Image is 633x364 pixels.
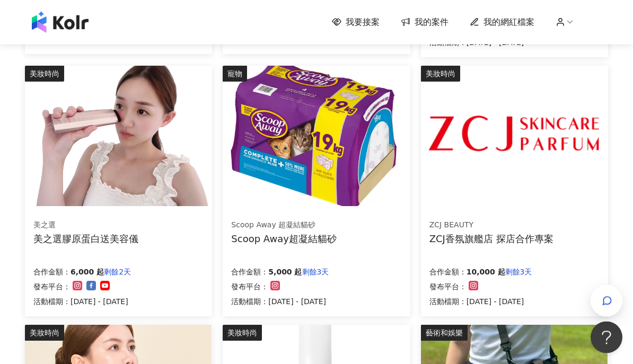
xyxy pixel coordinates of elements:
span: 我要接案 [346,16,380,28]
div: ZCJ香氛旗艦店 探店合作專案 [429,233,553,246]
p: 剩餘3天 [302,266,329,279]
div: 美妝時尚 [25,325,64,341]
a: 我要接案 [332,16,380,28]
div: 美妝時尚 [223,325,262,341]
p: 合作金額： [429,266,467,279]
p: 活動檔期：[DATE] - [DATE] [231,296,329,308]
span: 我的網紅檔案 [483,16,534,28]
p: 發布平台： [429,281,467,294]
a: 我的網紅檔案 [470,16,534,28]
iframe: Help Scout Beacon - Open [591,322,622,353]
p: 合作金額： [231,266,268,279]
div: 藝術和娛樂 [421,325,468,341]
div: ZCJ BEAUTY [429,220,553,231]
img: ZCJ香氛旗艦店 探店 [421,66,608,207]
p: 剩餘3天 [505,266,532,279]
div: 美之選膠原蛋白送美容儀 [33,233,138,246]
div: 美妝時尚 [25,66,64,82]
p: 活動檔期：[DATE] - [DATE] [33,296,131,308]
div: Scoop Away超凝結貓砂 [231,233,336,246]
p: 合作金額： [33,266,71,279]
p: 剩餘2天 [104,266,131,279]
p: 發布平台： [231,281,268,294]
p: 6,000 起 [71,266,104,279]
div: Scoop Away 超凝結貓砂 [231,220,336,231]
img: 美之選膠原蛋白送RF美容儀 [25,66,212,207]
div: 寵物 [223,66,247,82]
p: 發布平台： [33,281,71,294]
img: Scoop Away超凝結貓砂 [223,66,409,207]
a: 我的案件 [401,16,449,28]
p: 活動檔期：[DATE] - [DATE] [429,296,532,308]
span: 我的案件 [415,16,449,28]
p: 10,000 起 [467,266,505,279]
div: 美妝時尚 [421,66,460,82]
img: logo [32,12,89,33]
div: 美之選 [33,220,138,231]
p: 5,000 起 [268,266,302,279]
